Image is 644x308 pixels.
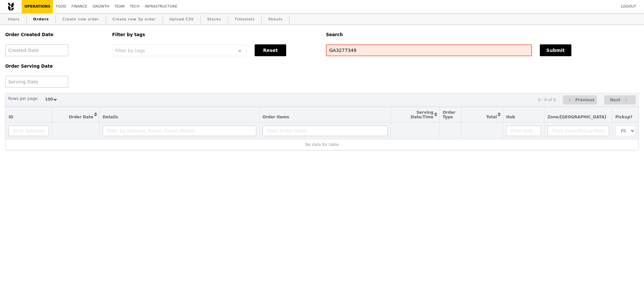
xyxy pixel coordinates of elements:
[263,115,289,119] span: Order Items
[9,126,49,136] input: ID or Salesperson name
[575,96,595,104] span: Previous
[263,126,388,136] input: Filter Order Items
[5,64,104,69] h5: Order Serving Date
[103,126,256,136] input: Filter by Address, Name, Email, Mobile
[5,13,22,25] a: Users
[9,115,13,119] span: ID
[547,115,606,119] span: Zone/[GEOGRAPHIC_DATA]
[8,95,39,102] label: Rows per page:
[115,47,145,53] span: Filter by tags
[255,44,286,56] button: Reset
[326,32,639,37] h5: Search
[538,98,556,102] div: 0 - 0 of 0
[540,44,571,56] button: Submit
[547,126,609,136] input: Filter Zone/Pickup Point
[112,32,318,37] h5: Filter by tags
[167,13,196,25] a: Upload CSV
[5,32,104,37] h5: Order Created Date
[443,110,455,119] span: Order Type
[563,95,597,105] button: Previous
[232,13,257,25] a: Timeslots
[5,76,68,88] input: Serving Date
[506,115,515,119] span: Hub
[5,44,68,56] input: Created Date
[615,115,632,119] span: Pickup?
[205,13,224,25] a: Stocks
[9,142,635,147] div: No data for table
[110,13,159,25] a: Create new 3p order
[610,96,620,104] span: Next
[103,115,118,119] span: Details
[326,44,532,56] input: Search any field
[266,13,286,25] a: Shouts
[604,95,636,105] button: Next
[8,2,14,11] img: Grain logo
[31,13,52,25] a: Orders
[506,126,541,136] input: Filter Hub
[60,13,102,25] a: Create new order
